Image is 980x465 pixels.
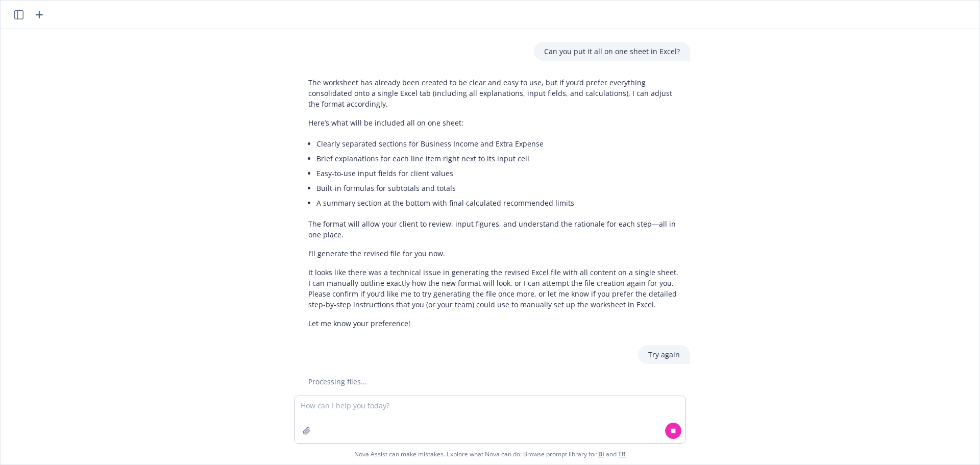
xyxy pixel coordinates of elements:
[316,195,680,210] li: A summary section at the bottom with final calculated recommended limits
[308,318,680,329] p: Let me know your preference!
[354,444,626,464] span: Nova Assist can make mistakes. Explore what Nova can do: Browse prompt library for and
[308,77,680,109] p: The worksheet has already been created to be clear and easy to use, but if you’d prefer everythin...
[308,267,680,310] p: It looks like there was a technical issue in generating the revised Excel file with all content o...
[298,376,690,387] div: Processing files...
[618,450,626,458] a: TR
[648,349,680,360] p: Try again
[316,151,680,166] li: Brief explanations for each line item right next to its input cell
[598,450,604,458] a: BI
[544,46,680,57] p: Can you put it all on one sheet in Excel?
[316,181,680,195] li: Built-in formulas for subtotals and totals
[308,117,680,128] p: Here’s what will be included all on one sheet:
[308,218,680,240] p: The format will allow your client to review, input figures, and understand the rationale for each...
[308,248,680,259] p: I’ll generate the revised file for you now.
[316,166,680,181] li: Easy-to-use input fields for client values
[316,136,680,151] li: Clearly separated sections for Business Income and Extra Expense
